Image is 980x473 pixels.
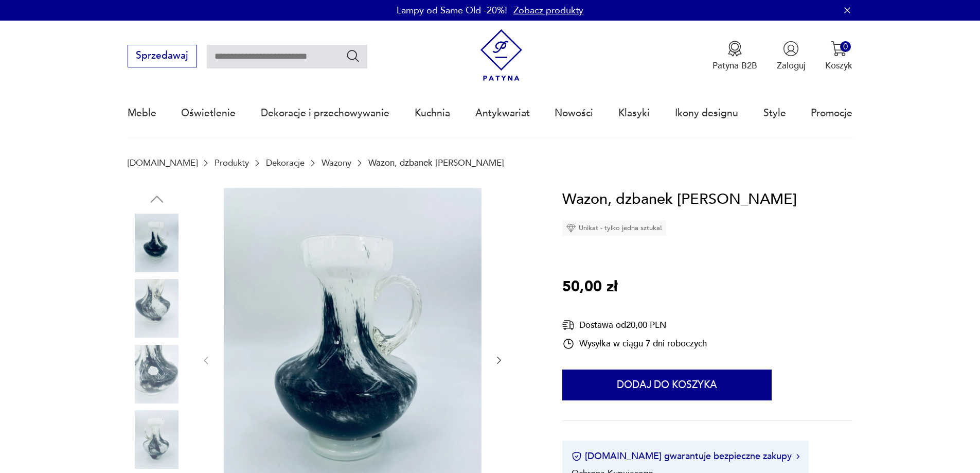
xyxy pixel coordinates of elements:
img: Patyna - sklep z meblami i dekoracjami vintage [475,29,527,81]
button: Szukaj [346,48,361,63]
a: Ikony designu [675,90,738,137]
a: Promocje [811,90,852,137]
button: 0Koszyk [825,41,852,72]
a: Dekoracje [266,158,305,168]
a: Meble [128,90,156,137]
p: Patyna B2B [712,60,757,72]
a: [DOMAIN_NAME] [128,158,198,168]
img: Zdjęcie produktu Wazon, dzbanek Opaline Florence Murano [128,345,186,404]
img: Zdjęcie produktu Wazon, dzbanek Opaline Florence Murano [128,410,186,469]
h1: Wazon, dzbanek [PERSON_NAME] [562,188,797,212]
img: Ikona diamentu [566,223,576,233]
p: Wazon, dzbanek [PERSON_NAME] [368,158,504,168]
div: Unikat - tylko jedna sztuka! [562,220,666,236]
a: Kuchnia [415,90,450,137]
img: Ikona strzałki w prawo [796,454,799,459]
a: Klasyki [618,90,650,137]
p: Koszyk [825,60,852,72]
img: Ikona dostawy [562,319,575,331]
img: Ikona certyfikatu [572,451,582,462]
p: Zaloguj [777,60,806,72]
p: 50,00 zł [562,275,617,299]
button: Dodaj do koszyka [562,370,772,400]
div: Dostawa od 20,00 PLN [562,319,707,331]
button: Sprzedawaj [128,45,197,67]
a: Ikona medaluPatyna B2B [712,41,757,72]
img: Zdjęcie produktu Wazon, dzbanek Opaline Florence Murano [128,214,186,272]
a: Style [763,90,786,137]
img: Zdjęcie produktu Wazon, dzbanek Opaline Florence Murano [128,279,186,338]
a: Antykwariat [475,90,530,137]
img: Ikona koszyka [831,41,847,57]
button: Patyna B2B [712,41,757,72]
a: Sprzedawaj [128,52,197,61]
a: Produkty [215,158,249,168]
a: Zobacz produkty [513,4,583,17]
a: Wazony [322,158,351,168]
a: Nowości [555,90,593,137]
p: Lampy od Same Old -20%! [397,4,507,17]
button: [DOMAIN_NAME] gwarantuje bezpieczne zakupy [572,450,799,463]
button: Zaloguj [777,41,806,72]
a: Dekoracje i przechowywanie [261,90,389,137]
a: Oświetlenie [181,90,236,137]
div: 0 [840,41,851,52]
div: Wysyłka w ciągu 7 dni roboczych [562,338,707,350]
img: Ikona medalu [727,41,743,57]
img: Ikonka użytkownika [783,41,799,57]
